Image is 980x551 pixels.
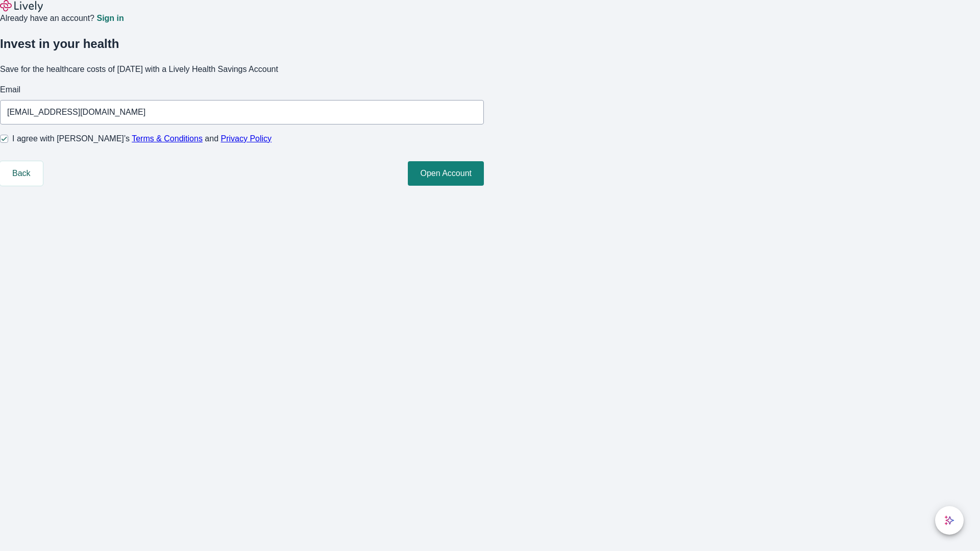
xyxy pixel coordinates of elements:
a: Terms & Conditions [132,134,203,143]
span: I agree with [PERSON_NAME]’s and [12,133,272,145]
button: Open Account [408,161,484,186]
button: chat [935,506,964,535]
a: Privacy Policy [221,134,272,143]
a: Sign in [96,14,124,22]
svg: Lively AI Assistant [944,515,954,525]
